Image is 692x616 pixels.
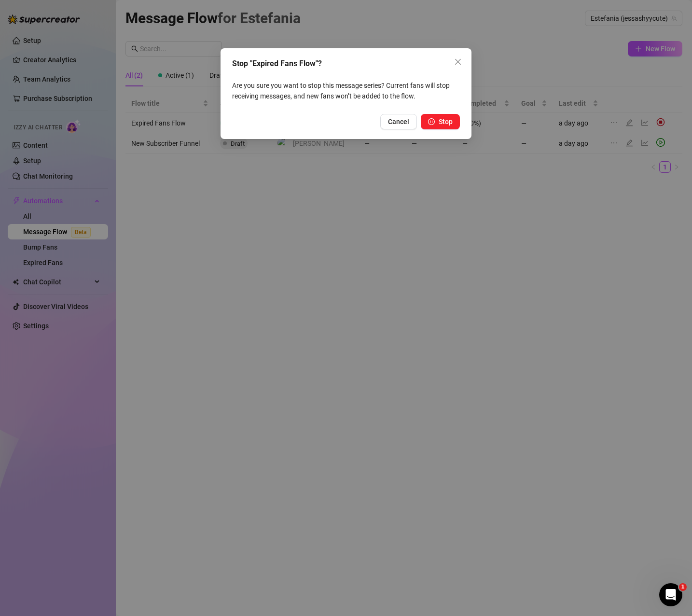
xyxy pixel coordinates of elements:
[428,118,435,125] span: pause-circle
[454,58,462,66] span: close
[421,114,460,129] button: Stop
[388,118,409,126] span: Cancel
[679,583,687,591] span: 1
[232,58,460,70] div: Stop "Expired Fans Flow"?
[380,114,417,129] button: Cancel
[450,54,466,70] button: Close
[659,583,682,606] iframe: Intercom live chat
[450,58,466,66] span: Close
[232,80,460,101] p: Are you sure you want to stop this message series? Current fans will stop receiving messages, and...
[439,118,453,126] span: Stop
